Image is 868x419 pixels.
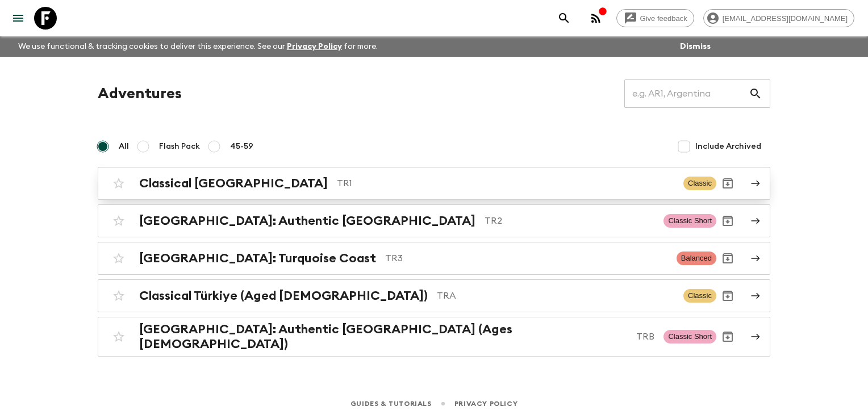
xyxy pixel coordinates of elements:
[624,78,749,110] input: e.g. AR1, Argentina
[663,214,716,228] span: Classic Short
[716,14,854,23] span: [EMAIL_ADDRESS][DOMAIN_NAME]
[437,289,674,303] p: TRA
[350,397,432,410] a: Guides & Tutorials
[337,177,674,190] p: TR1
[703,9,854,27] div: [EMAIL_ADDRESS][DOMAIN_NAME]
[139,251,376,266] h2: [GEOGRAPHIC_DATA]: Turquoise Coast
[139,322,627,351] h2: [GEOGRAPHIC_DATA]: Authentic [GEOGRAPHIC_DATA] (Ages [DEMOGRAPHIC_DATA])
[98,204,770,237] a: [GEOGRAPHIC_DATA]: Authentic [GEOGRAPHIC_DATA]TR2Classic ShortArchive
[616,9,694,27] a: Give feedback
[663,330,716,343] span: Classic Short
[98,317,770,357] a: [GEOGRAPHIC_DATA]: Authentic [GEOGRAPHIC_DATA] (Ages [DEMOGRAPHIC_DATA])TRBClassic ShortArchive
[119,141,129,152] span: All
[98,279,770,312] a: Classical Türkiye (Aged [DEMOGRAPHIC_DATA])TRAClassicArchive
[716,325,739,348] button: Archive
[677,252,716,265] span: Balanced
[230,141,253,152] span: 45-59
[634,14,694,23] span: Give feedback
[159,141,200,152] span: Flash Pack
[716,172,739,195] button: Archive
[677,39,713,55] button: Dismiss
[7,7,30,30] button: menu
[385,252,667,265] p: TR3
[98,242,770,275] a: [GEOGRAPHIC_DATA]: Turquoise CoastTR3BalancedArchive
[553,7,575,30] button: search adventures
[98,167,770,200] a: Classical [GEOGRAPHIC_DATA]TR1ClassicArchive
[98,82,182,105] h1: Adventures
[454,397,518,410] a: Privacy Policy
[695,141,761,152] span: Include Archived
[636,330,654,343] p: TRB
[139,288,428,303] h2: Classical Türkiye (Aged [DEMOGRAPHIC_DATA])
[716,284,739,307] button: Archive
[139,213,475,228] h2: [GEOGRAPHIC_DATA]: Authentic [GEOGRAPHIC_DATA]
[716,247,739,270] button: Archive
[683,177,716,190] span: Classic
[14,36,382,57] p: We use functional & tracking cookies to deliver this experience. See our for more.
[139,176,328,191] h2: Classical [GEOGRAPHIC_DATA]
[716,209,739,232] button: Archive
[683,289,716,303] span: Classic
[485,214,654,228] p: TR2
[287,43,342,51] a: Privacy Policy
